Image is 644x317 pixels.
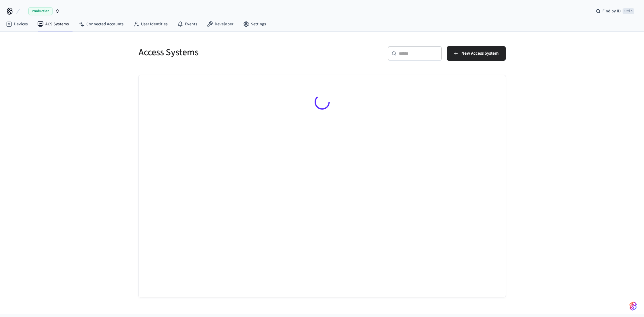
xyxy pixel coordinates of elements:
a: Devices [1,19,33,30]
button: New Access System [447,46,506,61]
span: Find by ID [602,8,621,14]
a: Events [172,19,202,30]
a: Connected Accounts [74,19,128,30]
span: New Access System [461,50,498,57]
span: Ctrl K [623,8,634,14]
a: Settings [238,19,271,30]
a: Developer [202,19,238,30]
a: ACS Systems [33,19,74,30]
img: SeamLogoGradient.69752ec5.svg [630,301,637,311]
span: Production [28,7,53,15]
div: Find by IDCtrl K [591,6,639,17]
h5: Access Systems [139,46,319,59]
a: User Identities [128,19,172,30]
